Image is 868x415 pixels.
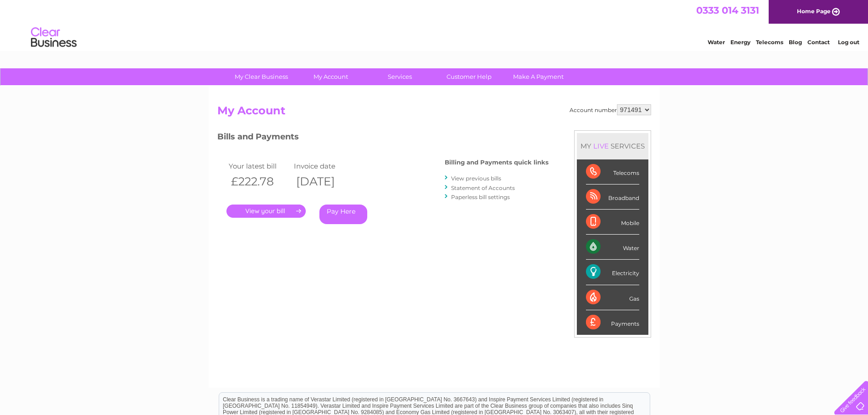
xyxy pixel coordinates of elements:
[730,39,750,46] a: Energy
[292,160,357,172] td: Invoice date
[431,68,507,85] a: Customer Help
[31,24,77,51] img: logo.png
[451,184,515,191] a: Statement of Accounts
[226,160,292,172] td: Your latest bill
[591,142,611,150] div: LIVE
[501,68,576,85] a: Make A Payment
[451,194,510,200] a: Paperless bill settings
[319,205,367,224] a: Pay Here
[756,39,783,46] a: Telecoms
[362,68,437,85] a: Services
[217,130,549,146] h3: Bills and Payments
[445,159,549,166] h4: Billing and Payments quick links
[807,39,830,46] a: Contact
[577,133,648,159] div: MY SERVICES
[586,210,639,235] div: Mobile
[586,260,639,285] div: Electricity
[570,104,651,115] div: Account number
[838,39,859,46] a: Log out
[293,68,368,85] a: My Account
[586,310,639,335] div: Payments
[451,175,501,182] a: View previous bills
[586,184,639,210] div: Broadband
[224,68,299,85] a: My Clear Business
[292,172,357,191] th: [DATE]
[708,39,725,46] a: Water
[217,104,651,122] h2: My Account
[586,235,639,260] div: Water
[696,5,759,16] a: 0333 014 3131
[226,172,292,191] th: £222.78
[219,5,650,44] div: Clear Business is a trading name of Verastar Limited (registered in [GEOGRAPHIC_DATA] No. 3667643...
[226,205,306,218] a: .
[789,39,802,46] a: Blog
[586,285,639,310] div: Gas
[586,159,639,184] div: Telecoms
